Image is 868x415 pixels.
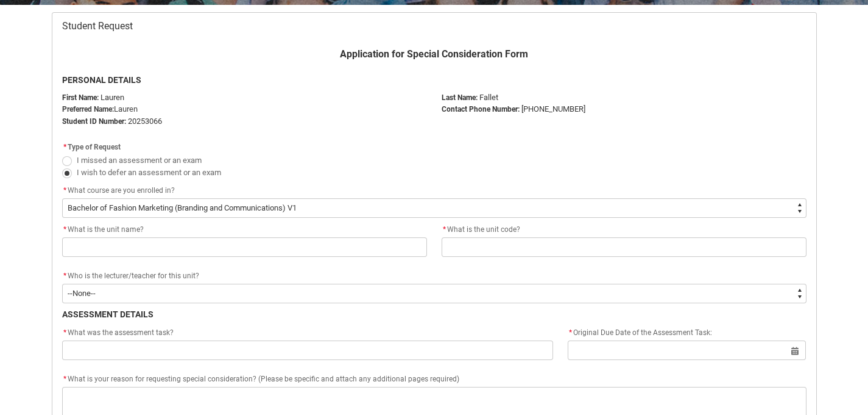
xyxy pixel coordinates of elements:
span: What is your reason for requesting special consideration? (Please be specific and attach any addi... [62,375,459,383]
strong: Student ID Number: [62,117,126,126]
abbr: required [63,186,66,195]
abbr: required [63,143,66,151]
span: I wish to defer an assessment or an exam [77,168,221,177]
span: Who is the lecturer/teacher for this unit? [68,272,199,280]
p: 20253066 [62,115,427,128]
b: Last Name: [442,93,478,102]
p: Lauren [62,92,427,104]
span: I missed an assessment or an exam [77,156,202,165]
span: Lauren [114,104,138,114]
p: Fallet [442,92,806,104]
abbr: required [443,225,446,234]
span: What was the assessment task? [62,328,174,337]
strong: Preferred Name: [62,105,114,114]
abbr: required [63,272,66,280]
abbr: required [63,328,66,337]
strong: First Name: [62,93,99,102]
span: Student Request [62,20,133,32]
b: ASSESSMENT DETAILS [62,309,153,319]
span: Original Due Date of the Assessment Task: [568,328,712,337]
span: What course are you enrolled in? [68,186,175,195]
abbr: required [569,328,572,337]
b: Application for Special Consideration Form [340,48,528,60]
abbr: required [63,225,66,234]
span: What is the unit code? [442,225,520,234]
abbr: required [63,375,66,383]
span: Type of Request [68,143,121,151]
span: [PHONE_NUMBER] [521,104,585,114]
span: What is the unit name? [62,225,144,234]
b: PERSONAL DETAILS [62,75,141,85]
b: Contact Phone Number: [442,105,520,114]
